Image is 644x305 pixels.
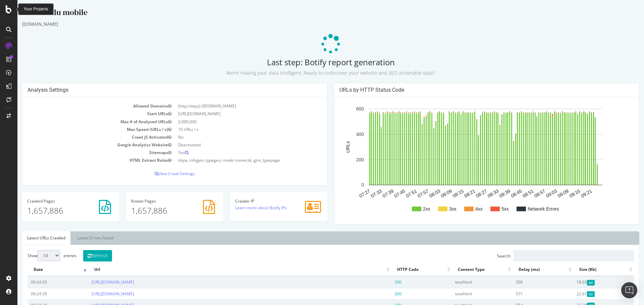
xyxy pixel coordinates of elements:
[157,102,305,110] td: (http|https)://[DOMAIN_NAME]
[322,87,616,93] h4: URLs by HTTP Status Code
[562,188,576,199] text: 09:21
[621,282,637,298] div: Open Intercom Messenger
[492,188,505,199] text: 08:45
[496,250,616,261] input: Search:
[10,199,97,203] h4: Pages Crawled
[434,288,495,299] td: text/html
[157,110,305,118] td: [URL][DOMAIN_NAME]
[377,279,384,285] span: 200
[556,288,616,299] td: 22.61
[157,156,305,164] td: nbpa, infogeo, typegeo, mode connecté, gtm_typepage
[364,188,377,199] text: 07:39
[516,188,529,199] text: 08:57
[570,280,577,286] span: Gzipped Content
[528,188,541,199] text: 09:03
[10,126,157,133] td: Max Speed (URLs / s)
[10,276,71,288] td: 09:24:35
[495,276,556,288] td: 506
[24,6,48,12] div: Your Projects
[551,188,564,199] text: 09:15
[539,188,552,199] text: 09:09
[341,188,354,199] text: 07:27
[5,7,622,21] div: ParuVendu mobile
[157,118,305,126] td: 2,000,000
[10,288,71,299] td: 09:24:35
[570,291,577,297] span: Gzipped Content
[339,157,347,162] text: 200
[480,250,616,261] label: Search:
[411,188,424,199] text: 08:03
[504,188,517,199] text: 08:51
[114,205,201,216] p: 1,657,886
[114,199,201,203] h4: Pages Known
[10,156,157,164] td: HTML Extract Rules
[434,263,495,276] th: Content Type: activate to sort column ascending
[510,206,541,212] text: Network Errors
[495,288,556,299] td: 571
[322,102,614,219] svg: A chart.
[458,188,471,199] text: 08:27
[209,70,418,76] small: We’re making your data intelligent. Ready to rediscover your website and SEO actionable data?
[66,250,95,261] button: Refresh
[446,188,459,199] text: 08:21
[328,141,333,153] text: URLs
[5,58,622,76] h2: Last step: Botify report generation
[556,276,616,288] td: 18.65
[432,206,439,212] text: 3xx
[5,231,53,245] a: Latest URLs Crawled
[10,118,157,126] td: Max # of Analysed URLs
[10,263,71,276] th: Date: activate to sort column ascending
[218,199,305,203] h4: Crawler IP
[399,188,412,199] text: 07:57
[71,263,373,276] th: Url: activate to sort column ascending
[20,250,43,261] select: Showentries
[74,291,117,297] a: [URL][DOMAIN_NAME]
[55,231,101,245] a: Latest Errors Found
[376,188,389,199] text: 07:45
[377,291,384,297] span: 200
[10,250,59,261] label: Show entries
[10,87,305,93] h4: Analysis Settings
[434,188,447,199] text: 08:15
[353,188,366,199] text: 07:33
[469,188,482,199] text: 08:33
[157,141,305,149] td: Deactivated
[484,206,491,212] text: 5xx
[218,205,269,211] a: Learn more about Botify IPs
[434,276,495,288] td: text/html
[74,279,117,285] a: [URL][DOMAIN_NAME]
[458,206,465,212] text: 4xx
[10,205,97,216] p: 1,657,886
[387,188,400,199] text: 07:51
[339,106,347,112] text: 600
[556,263,616,276] th: Size (Kb): activate to sort column ascending
[374,263,434,276] th: HTTP Code: activate to sort column ascending
[344,182,346,188] text: 0
[339,132,347,137] text: 400
[10,102,157,110] td: Allowed Domains
[406,206,413,212] text: 2xx
[481,188,494,199] text: 08:39
[10,141,157,149] td: Google Analytics Website
[157,126,305,133] td: 10 URLs / s
[157,149,305,156] td: Yes
[423,188,436,199] text: 08:09
[10,171,305,176] p: View Crawl Settings
[495,263,556,276] th: Delay (ms): activate to sort column ascending
[157,133,305,141] td: No
[10,110,157,118] td: Start URLs
[10,133,157,141] td: Crawl JS Activated
[5,21,622,27] div: [DOMAIN_NAME]
[10,149,157,156] td: Sitemaps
